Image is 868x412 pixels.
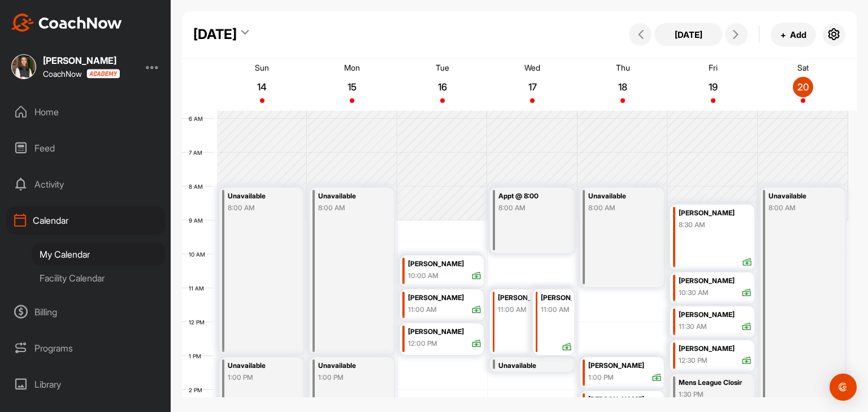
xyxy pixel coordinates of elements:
[318,190,381,203] div: Unavailable
[432,81,453,93] p: 16
[588,203,652,213] div: 8:00 AM
[498,359,562,372] div: Unavailable
[524,63,540,72] p: Wed
[703,81,723,93] p: 19
[771,23,816,47] button: +Add
[32,242,166,266] div: My Calendar
[11,14,122,32] img: CoachNow
[344,63,360,72] p: Mon
[32,266,166,290] div: Facility Calendar
[709,63,718,72] p: Fri
[408,326,481,339] div: [PERSON_NAME]
[679,309,752,322] div: [PERSON_NAME]
[679,288,709,298] div: 10:30 AM
[679,342,752,355] div: [PERSON_NAME]
[11,54,36,79] img: square_318c742b3522fe015918cc0bd9a1d0e8.jpg
[182,217,214,224] div: 9 AM
[228,359,291,372] div: Unavailable
[488,59,578,111] a: September 17, 2025
[228,190,291,203] div: Unavailable
[408,271,439,281] div: 10:00 AM
[408,339,437,349] div: 12:00 PM
[228,203,291,213] div: 8:00 AM
[588,190,652,203] div: Unavailable
[679,275,752,288] div: [PERSON_NAME]
[217,59,307,111] a: September 14, 2025
[498,190,562,203] div: Appt @ 8:00
[6,206,166,235] div: Calendar
[780,29,786,41] span: +
[182,285,215,292] div: 11 AM
[408,305,437,315] div: 11:00 AM
[679,207,752,220] div: [PERSON_NAME]
[318,372,381,383] div: 1:00 PM
[797,63,809,72] p: Sat
[408,258,481,271] div: [PERSON_NAME]
[793,81,813,93] p: 20
[654,23,722,46] button: [DATE]
[679,389,742,400] div: 1:30 PM
[679,322,707,332] div: 11:30 AM
[769,190,832,203] div: Unavailable
[679,355,708,366] div: 12:30 PM
[342,81,362,93] p: 15
[182,353,212,359] div: 1 PM
[769,203,832,213] div: 8:00 AM
[498,305,527,315] div: 11:00 AM
[6,298,166,326] div: Billing
[307,59,398,111] a: September 15, 2025
[522,81,542,93] p: 17
[182,115,214,122] div: 6 AM
[182,149,214,156] div: 7 AM
[6,98,166,126] div: Home
[252,81,272,93] p: 14
[43,56,120,65] div: [PERSON_NAME]
[318,203,381,213] div: 8:00 AM
[668,59,758,111] a: September 19, 2025
[616,63,630,72] p: Thu
[613,81,633,93] p: 18
[758,59,848,111] a: September 20, 2025
[588,393,662,406] div: [PERSON_NAME]
[43,69,120,79] div: CoachNow
[436,63,449,72] p: Tue
[6,334,166,362] div: Programs
[498,203,562,213] div: 8:00 AM
[588,359,662,372] div: [PERSON_NAME]
[588,372,614,383] div: 1:00 PM
[86,69,120,79] img: CoachNow acadmey
[578,59,668,111] a: September 18, 2025
[679,220,705,230] div: 8:30 AM
[498,292,571,305] div: [PERSON_NAME]
[408,292,481,305] div: [PERSON_NAME]
[6,370,166,398] div: Library
[679,376,742,389] div: Mens League Closing
[830,374,857,401] div: Open Intercom Messenger
[541,292,571,305] div: [PERSON_NAME]
[318,359,381,372] div: Unavailable
[255,63,269,72] p: Sun
[6,134,166,162] div: Feed
[182,387,214,393] div: 2 PM
[228,372,291,383] div: 1:00 PM
[6,170,166,198] div: Activity
[397,59,488,111] a: September 16, 2025
[193,24,237,45] div: [DATE]
[541,305,570,315] div: 11:00 AM
[182,319,216,326] div: 12 PM
[182,251,216,258] div: 10 AM
[182,183,214,190] div: 8 AM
